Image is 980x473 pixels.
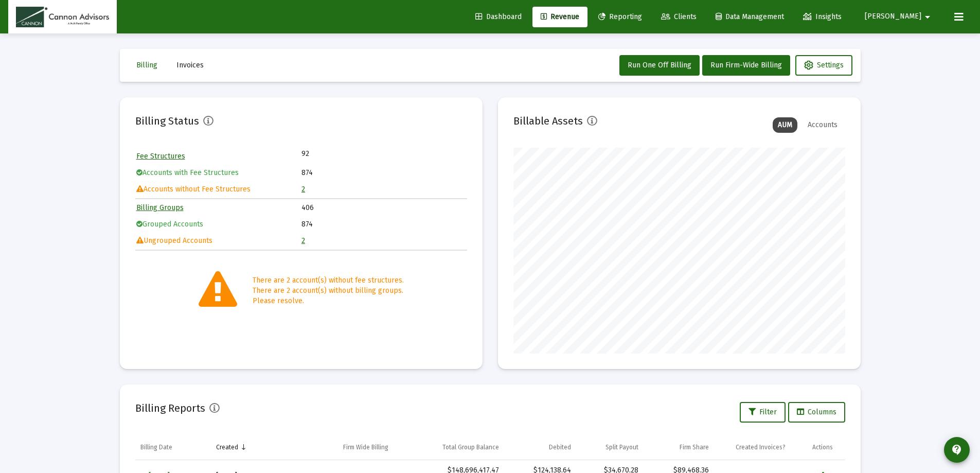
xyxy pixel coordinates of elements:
[16,7,109,27] img: Dashboard
[532,7,587,27] a: Revenue
[301,200,466,216] td: 406
[136,182,301,197] td: Accounts without Fee Structures
[951,444,963,456] mat-icon: contact_support
[301,149,384,159] td: 92
[644,435,715,460] td: Column Firm Share
[411,435,504,460] td: Column Total Group Balance
[661,12,697,21] span: Clients
[168,55,212,76] button: Invoices
[216,443,238,451] div: Created
[736,443,786,451] div: Created Invoices?
[549,443,571,451] div: Debited
[795,7,850,27] a: Insights
[136,233,301,249] td: Ungrouped Accounts
[135,400,205,416] h2: Billing Reports
[598,12,642,21] span: Reporting
[128,55,166,76] button: Billing
[576,435,644,460] td: Column Split Payout
[803,12,842,21] span: Insights
[628,61,691,69] span: Run One Off Billing
[253,296,404,306] div: Please resolve.
[301,236,305,245] a: 2
[773,117,797,133] div: AUM
[803,117,843,133] div: Accounts
[707,7,792,27] a: Data Management
[253,286,404,296] div: There are 2 account(s) without billing groups.
[136,152,185,161] a: Fee Structures
[714,435,807,460] td: Column Created Invoices?
[590,7,650,27] a: Reporting
[797,408,836,416] span: Columns
[301,217,466,232] td: 874
[788,402,845,423] button: Columns
[136,61,157,69] span: Billing
[176,61,204,69] span: Invoices
[320,435,411,460] td: Column Firm Wide Billing
[513,113,583,129] h2: Billable Assets
[135,435,211,460] td: Column Billing Date
[211,435,320,460] td: Column Created
[504,435,576,460] td: Column Debited
[807,435,845,460] td: Column Actions
[619,55,700,76] button: Run One Off Billing
[749,408,777,416] span: Filter
[541,12,579,21] span: Revenue
[710,61,782,69] span: Run Firm-Wide Billing
[135,113,199,129] h2: Billing Status
[343,443,388,451] div: Firm Wide Billing
[253,275,404,286] div: There are 2 account(s) without fee structures.
[442,443,499,451] div: Total Group Balance
[702,55,790,76] button: Run Firm-Wide Billing
[865,12,921,21] span: [PERSON_NAME]
[301,165,466,181] td: 874
[653,7,705,27] a: Clients
[812,443,833,451] div: Actions
[921,7,934,27] mat-icon: arrow_drop_down
[136,203,184,212] a: Billing Groups
[795,55,852,76] button: Settings
[680,443,709,451] div: Firm Share
[605,443,638,451] div: Split Payout
[740,402,786,423] button: Filter
[301,185,305,194] a: 2
[716,12,784,21] span: Data Management
[467,7,530,27] a: Dashboard
[852,6,946,27] button: [PERSON_NAME]
[475,12,522,21] span: Dashboard
[136,165,301,181] td: Accounts with Fee Structures
[804,61,844,69] span: Settings
[136,217,301,232] td: Grouped Accounts
[140,443,172,451] div: Billing Date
